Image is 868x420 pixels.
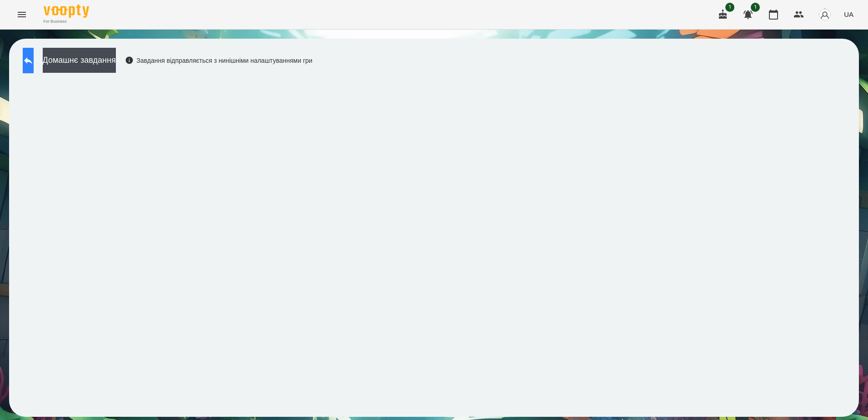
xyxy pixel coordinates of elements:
img: Voopty Logo [44,5,89,18]
button: Домашнє завдання [43,48,116,73]
img: avatar_s.png [818,8,831,21]
button: Menu [11,4,33,25]
button: UA [840,6,857,23]
span: UA [844,10,853,19]
span: 1 [725,3,734,12]
span: For Business [44,19,89,25]
span: 1 [751,3,760,12]
div: Завдання відправляється з нинішніми налаштуваннями гри [125,56,313,65]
